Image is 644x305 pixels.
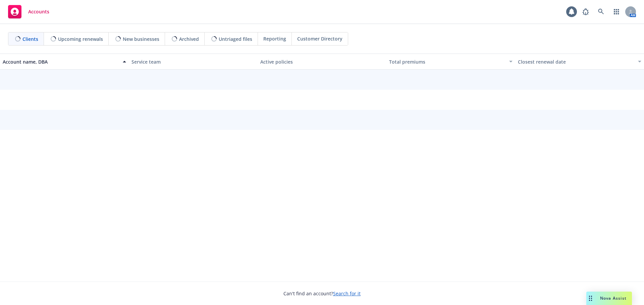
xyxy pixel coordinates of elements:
a: Search [594,5,608,18]
div: Drag to move [586,292,595,305]
span: Can't find an account? [283,290,361,297]
span: Reporting [263,35,286,42]
button: Closest renewal date [515,54,644,70]
a: Accounts [5,2,52,21]
span: Upcoming renewals [58,35,103,43]
span: Nova Assist [600,295,627,301]
a: Switch app [610,5,623,18]
div: Total premiums [389,58,505,65]
span: Accounts [28,9,49,14]
div: Active policies [260,58,384,65]
a: Search for it [333,290,361,297]
span: Clients [22,35,38,43]
span: Archived [179,35,199,43]
button: Total premiums [386,54,515,70]
span: Customer Directory [297,35,342,42]
button: Nova Assist [586,292,632,305]
a: Report a Bug [579,5,592,18]
span: Untriaged files [219,35,252,43]
button: Active policies [258,54,386,70]
span: New businesses [123,35,159,43]
div: Service team [131,58,255,65]
div: Closest renewal date [518,58,634,65]
div: Account name, DBA [3,58,119,65]
button: Service team [129,54,258,70]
